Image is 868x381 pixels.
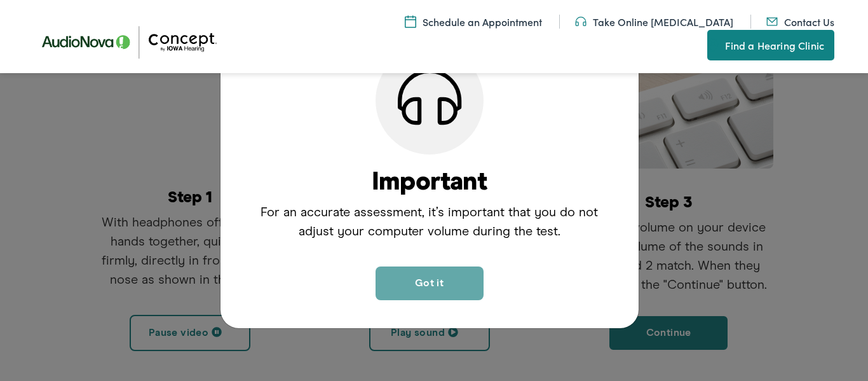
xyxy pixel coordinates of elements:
[575,15,587,29] img: utility icon
[252,170,607,195] h6: Important
[405,15,542,29] a: Schedule an Appointment
[405,15,416,29] img: A calendar icon to schedule an appointment at Concept by Iowa Hearing.
[376,267,484,300] button: Close
[252,203,607,241] p: For an accurate assessment, it’s important that you do not adjust your computer volume during the...
[766,15,834,29] a: Contact Us
[575,15,733,29] a: Take Online [MEDICAL_DATA]
[707,38,719,53] img: utility icon
[766,15,778,29] img: utility icon
[707,30,834,60] a: Find a Hearing Clinic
